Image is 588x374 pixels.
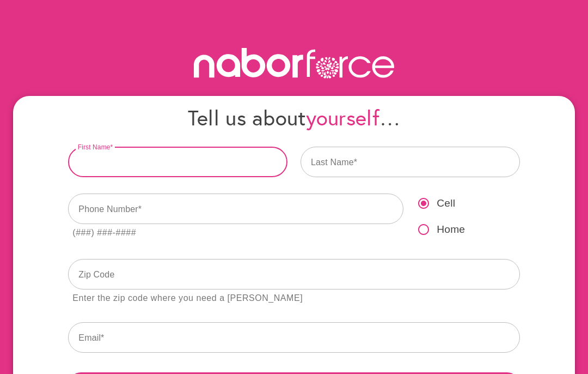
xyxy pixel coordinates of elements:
[306,104,379,131] span: yourself
[68,105,519,130] h4: Tell us about …
[72,226,136,240] div: (###) ###-####
[437,196,455,212] span: Cell
[437,222,465,238] span: Home
[72,291,303,306] div: Enter the zip code where you need a [PERSON_NAME]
